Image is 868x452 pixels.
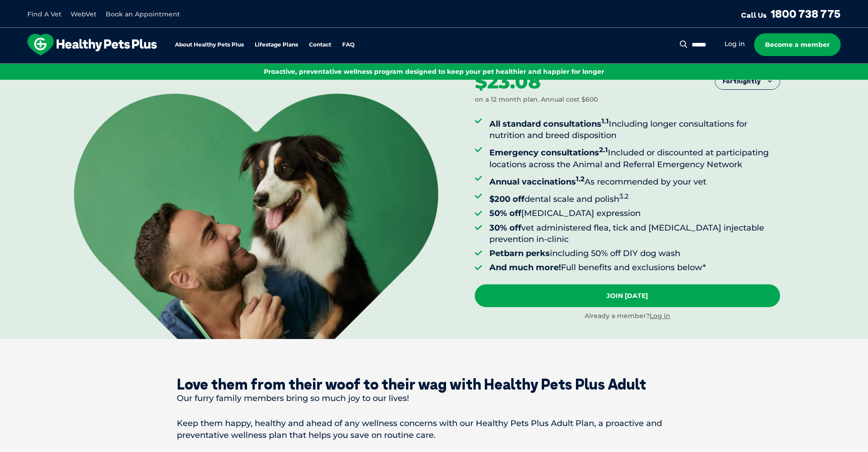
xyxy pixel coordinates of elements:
[309,42,331,48] a: Contact
[489,173,780,188] li: As recommended by your vet
[489,208,521,218] strong: 50% off
[650,312,670,320] a: Log in
[489,144,780,170] li: Included or discounted at participating locations across the Animal and Referral Emergency Network
[71,10,97,18] a: WebVet
[489,248,780,259] li: including 50% off DIY dog wash
[489,222,780,245] li: vet administered flea, tick and [MEDICAL_DATA] injectable prevention in-clinic
[177,375,692,393] div: Love them from their woof to their wag with Healthy Pets Plus Adult
[678,40,689,49] button: Search
[264,67,604,76] span: Proactive, preventative wellness program designed to keep your pet healthier and happier for longer
[741,10,767,20] span: Call Us
[475,72,541,92] div: $23.08
[106,10,180,18] a: Book an Appointment
[599,145,608,154] sup: 2.1
[475,284,780,307] a: Join [DATE]
[724,40,745,48] a: Log in
[741,7,841,21] a: Call Us1800 738 775
[489,208,780,219] li: [MEDICAL_DATA] expression
[342,42,354,48] a: FAQ
[255,42,298,48] a: Lifestage Plans
[715,73,780,90] button: Fortnightly
[489,148,608,158] strong: Emergency consultations
[177,393,692,404] p: Our furry family members bring so much joy to our lives!
[489,262,561,272] strong: And much more!
[754,33,841,56] a: Become a member
[576,175,585,183] sup: 1.2
[601,117,609,125] sup: 1.1
[27,34,157,56] img: hpp-logo
[489,115,780,141] li: Including longer consultations for nutrition and breed disposition
[489,194,524,204] strong: $200 off
[619,192,629,200] sup: 3.2
[175,42,244,48] a: About Healthy Pets Plus
[489,248,550,258] strong: Petbarn perks
[489,119,609,129] strong: All standard consultations
[489,262,780,273] li: Full benefits and exclusions below*
[489,190,780,205] li: dental scale and polish
[489,223,521,233] strong: 30% off
[177,418,692,441] p: Keep them happy, healthy and ahead of any wellness concerns with our Healthy Pets Plus Adult Plan...
[489,177,585,187] strong: Annual vaccinations
[475,95,598,104] div: on a 12 month plan. Annual cost $600
[74,93,438,339] img: <br /> <b>Warning</b>: Undefined variable $title in <b>/var/www/html/current/codepool/wp-content/...
[27,10,62,18] a: Find A Vet
[475,312,780,321] div: Already a member?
